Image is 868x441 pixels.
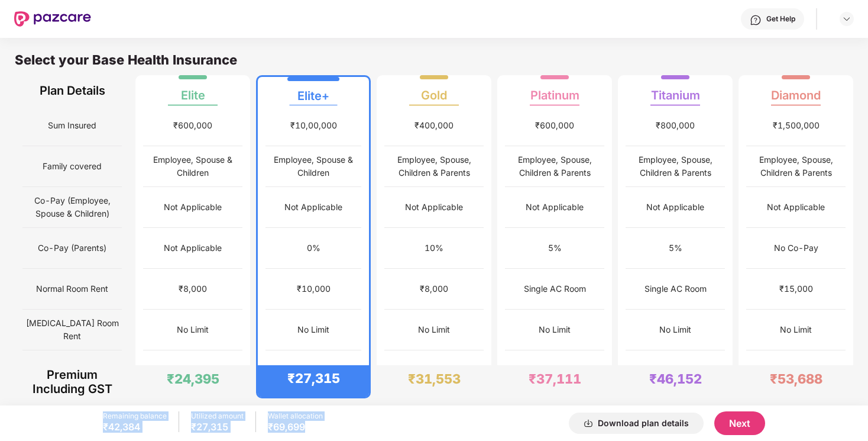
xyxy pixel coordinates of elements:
[191,421,244,433] div: ₹27,315
[779,282,813,295] div: ₹15,000
[290,364,337,377] div: ₹15,00,000
[307,242,320,255] div: 0%
[173,364,212,377] div: ₹100,000
[268,421,323,433] div: ₹69,699
[14,11,91,27] img: New Pazcare Logo
[750,14,762,26] img: svg+xml;base64,PHN2ZyBpZD0iSGVscC0zMngzMiIgeG1sbnM9Imh0dHA6Ly93d3cudzMub3JnLzIwMDAvc3ZnIiB3aWR0aD...
[524,282,586,295] div: Single AC Room
[535,119,574,132] div: ₹600,000
[418,323,450,336] div: No Limit
[529,371,581,387] div: ₹37,111
[656,119,695,132] div: ₹800,000
[535,364,574,377] div: ₹150,000
[421,79,447,102] div: Gold
[776,364,815,377] div: ₹150,000
[530,79,579,102] div: Platinum
[774,242,818,255] div: No Co-Pay
[297,282,331,295] div: ₹10,000
[181,79,205,102] div: Elite
[584,419,593,428] img: svg+xml;base64,PHN2ZyBpZD0iRG93bmxvYWQtMzJ4MzIiIHhtbG5zPSJodHRwOi8vd3d3LnczLm9yZy8yMDAwL3N2ZyIgd2...
[644,282,707,295] div: Single AC Room
[659,323,691,336] div: No Limit
[268,411,323,421] div: Wallet allocation
[411,364,458,377] div: ₹15,00,000
[408,371,461,387] div: ₹31,553
[48,114,96,137] span: Sum Insured
[842,14,851,24] img: svg+xml;base64,PHN2ZyBpZD0iRHJvcGRvd24tMzJ4MzIiIHhtbG5zPSJodHRwOi8vd3d3LnczLm9yZy8yMDAwL3N2ZyIgd2...
[770,371,822,387] div: ₹53,688
[191,411,244,421] div: Utilized amount
[598,419,689,428] div: Download plan details
[103,411,167,421] div: Remaining balance
[265,153,361,179] div: Employee, Spouse & Children
[297,79,329,103] div: Elite+
[22,312,122,347] span: [MEDICAL_DATA] Room Rent
[651,79,700,102] div: Titanium
[405,201,463,214] div: Not Applicable
[164,201,222,214] div: Not Applicable
[548,242,562,255] div: 5%
[297,323,329,336] div: No Limit
[35,359,109,382] span: Maternity (Normal)
[38,237,106,259] span: Co-Pay (Parents)
[646,201,704,214] div: Not Applicable
[173,119,212,132] div: ₹600,000
[103,421,167,433] div: ₹42,384
[569,413,704,434] button: Download plan details
[773,119,820,132] div: ₹1,500,000
[179,282,207,295] div: ₹8,000
[626,153,725,179] div: Employee, Spouse, Children & Parents
[143,153,242,179] div: Employee, Spouse & Children
[36,278,108,300] span: Normal Room Rent
[714,411,765,435] button: Next
[526,201,584,214] div: Not Applicable
[767,201,825,214] div: Not Applicable
[414,119,454,132] div: ₹400,000
[384,153,484,179] div: Employee, Spouse, Children & Parents
[287,370,340,387] div: ₹27,315
[505,153,604,179] div: Employee, Spouse, Children & Parents
[539,323,571,336] div: No Limit
[425,242,443,255] div: 10%
[771,79,821,102] div: Diamond
[15,51,853,75] div: Select your Base Health Insurance
[284,201,342,214] div: Not Applicable
[177,323,209,336] div: No Limit
[746,153,846,179] div: Employee, Spouse, Children & Parents
[22,365,122,398] div: Premium Including GST
[167,371,219,387] div: ₹24,395
[649,371,702,387] div: ₹46,152
[656,364,695,377] div: ₹150,000
[780,323,812,336] div: No Limit
[420,282,448,295] div: ₹8,000
[164,242,222,255] div: Not Applicable
[669,242,682,255] div: 5%
[290,119,337,132] div: ₹10,00,000
[766,14,795,24] div: Get Help
[22,189,122,225] span: Co-Pay (Employee, Spouse & Children)
[22,75,122,105] div: Plan Details
[43,155,102,178] span: Family covered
